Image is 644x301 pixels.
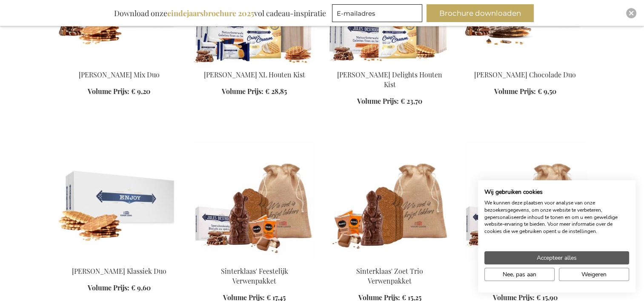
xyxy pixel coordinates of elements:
span: Volume Prijs: [88,283,129,292]
a: Jules Destrooper Chocolate Duo [464,60,586,68]
span: € 23,70 [401,97,422,105]
a: Sinterklaas' Feestelijk Verwenpakket [221,267,288,285]
p: We kunnen deze plaatsen voor analyse van onze bezoekersgegevens, om onze website te verbeteren, g... [484,199,629,235]
a: Jules Destrooper Delights Wooden Box Personalised [329,60,451,68]
img: Saint Nicholas Choco & Biscuit Delight Gift Box [464,140,586,259]
a: [PERSON_NAME] Mix Duo [79,70,160,79]
a: [PERSON_NAME] Delights Houten Kist [337,70,442,89]
a: Volume Prijs: € 28,85 [222,87,287,97]
span: Accepteer alles [537,253,577,262]
a: Saint Nicholas Festive Indulgence Box [194,256,315,264]
span: € 9,50 [538,87,556,96]
a: Volume Prijs: € 9,60 [88,283,151,293]
b: eindejaarsbrochure 2025 [167,8,254,18]
a: Sinterklaas' Zoet Trio Verwenpakket [329,256,451,264]
a: [PERSON_NAME] XL Houten Kist [204,70,305,79]
a: Jules Destrooper Mix Duo [58,60,180,68]
span: Volume Prijs: [357,97,399,105]
span: € 28,85 [265,87,287,96]
img: Sinterklaas' Zoet Trio Verwenpakket [329,140,451,259]
span: € 9,20 [131,87,150,96]
input: E-mailadres [332,4,422,22]
button: Pas cookie voorkeuren aan [484,268,555,281]
a: Sinterklaas' Zoet Trio Verwenpakket [356,267,423,285]
form: marketing offers and promotions [332,4,425,25]
img: Jules Destrooper Classic Duo [58,140,180,259]
a: Saint Nicholas Choco & Biscuit Delight Gift Box [464,256,586,264]
img: Close [629,11,634,16]
a: Jules Destrooper Classic Duo [58,256,180,264]
span: Volume Prijs: [494,87,536,96]
a: Volume Prijs: € 9,20 [88,87,150,97]
button: Accepteer alle cookies [484,251,629,264]
a: Volume Prijs: € 9,50 [494,87,556,97]
button: Alle cookies weigeren [559,268,629,281]
a: Jules Destrooper XL Wooden Box Personalised 1 [194,60,315,68]
div: Download onze vol cadeau-inspiratie [110,4,330,22]
a: [PERSON_NAME] Chocolade Duo [474,70,576,79]
a: Volume Prijs: € 23,70 [357,97,422,106]
span: Weigeren [581,270,607,279]
button: Brochure downloaden [426,4,534,22]
span: Volume Prijs: [88,87,129,96]
span: € 9,60 [131,283,151,292]
a: [PERSON_NAME] Klassiek Duo [72,267,166,275]
img: Saint Nicholas Festive Indulgence Box [194,140,315,259]
span: Nee, pas aan [503,270,536,279]
div: Close [626,8,636,18]
h2: Wij gebruiken cookies [484,188,629,196]
span: Volume Prijs: [222,87,263,96]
